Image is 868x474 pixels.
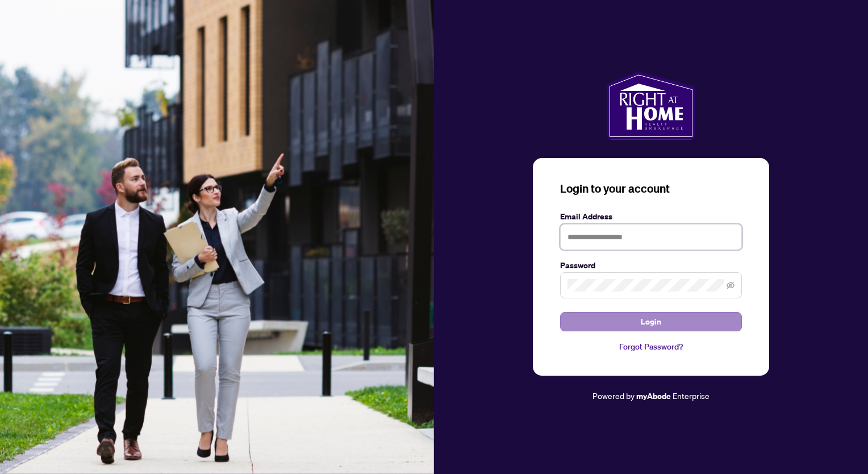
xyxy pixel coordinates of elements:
span: Powered by [592,390,635,401]
span: eye-invisible [727,281,735,289]
label: Password [560,259,742,272]
a: Forgot Password? [560,340,742,353]
h3: Login to your account [560,181,742,197]
span: Enterprise [673,390,710,401]
label: Email Address [560,210,742,223]
span: Login [641,313,661,331]
button: Login [560,312,742,331]
a: myAbode [636,390,671,402]
img: ma-logo [607,72,695,140]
